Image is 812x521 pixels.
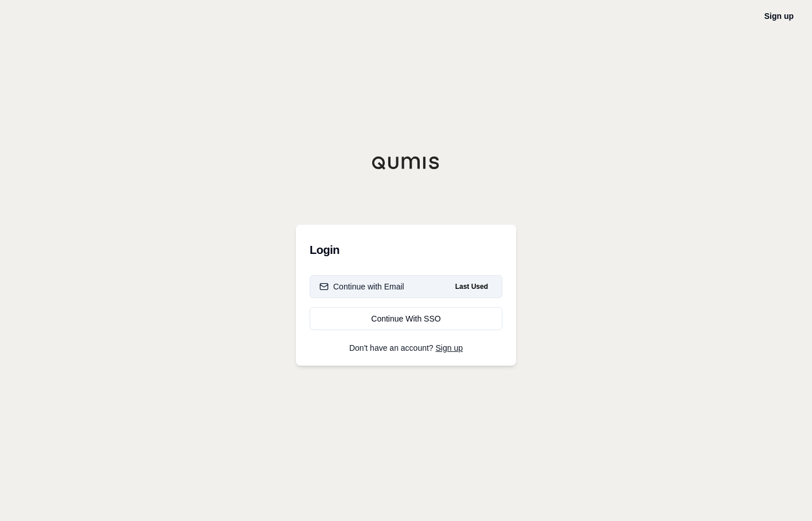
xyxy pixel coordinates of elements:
img: Qumis [372,156,440,170]
a: Continue With SSO [310,307,502,330]
p: Don't have an account? [310,344,502,352]
span: Last Used [451,280,493,293]
h3: Login [310,238,502,261]
div: Continue With SSO [319,313,493,324]
a: Sign up [436,343,463,352]
a: Sign up [764,11,794,21]
button: Continue with EmailLast Used [310,275,502,298]
div: Continue with Email [319,281,404,292]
